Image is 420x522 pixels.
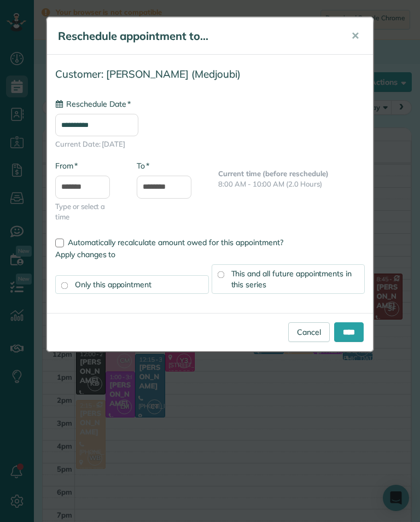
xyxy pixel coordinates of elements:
span: Type or select a time [55,201,120,222]
span: ✕ [351,30,359,42]
label: Apply changes to [55,249,365,260]
label: From [55,160,78,171]
h5: Reschedule appointment to... [58,28,336,44]
a: Cancel [288,322,330,342]
input: Only this appointment [61,282,68,289]
h4: Customer: [PERSON_NAME] (Medjoubi) [55,68,365,80]
label: Reschedule Date [55,98,131,109]
p: 8:00 AM - 10:00 AM (2.0 Hours) [218,179,365,189]
span: This and all future appointments in this series [231,269,352,289]
span: Automatically recalculate amount owed for this appointment? [68,237,283,247]
input: This and all future appointments in this series [217,271,224,278]
label: To [137,160,149,171]
b: Current time (before reschedule) [218,169,329,178]
span: Current Date: [DATE] [55,139,365,149]
span: Only this appointment [75,280,151,289]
